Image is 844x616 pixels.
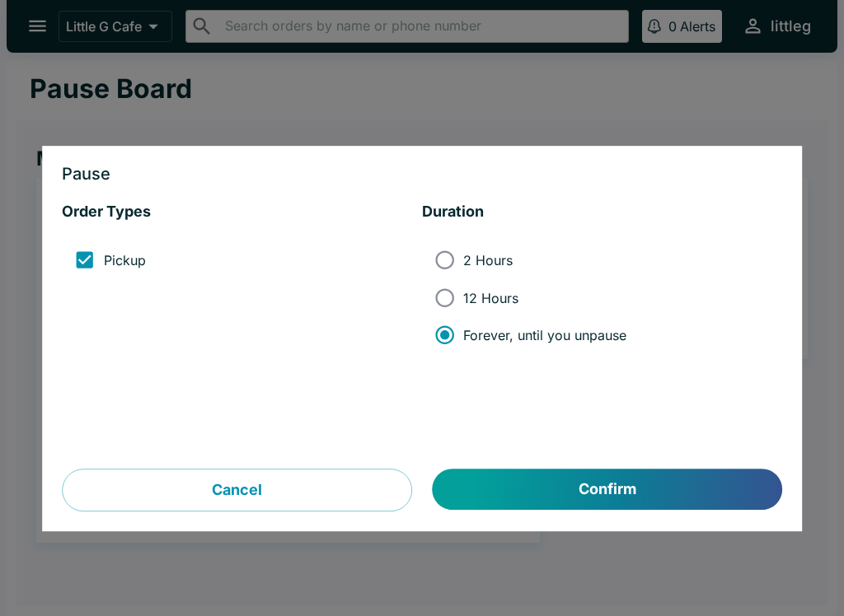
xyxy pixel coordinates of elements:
[62,469,412,512] button: Cancel
[433,469,782,511] button: Confirm
[422,203,782,222] h5: Duration
[104,252,146,268] span: Pickup
[463,327,626,343] span: Forever, until you unpause
[62,166,782,183] h3: Pause
[463,252,513,268] span: 2 Hours
[463,290,518,306] span: 12 Hours
[62,203,422,222] h5: Order Types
